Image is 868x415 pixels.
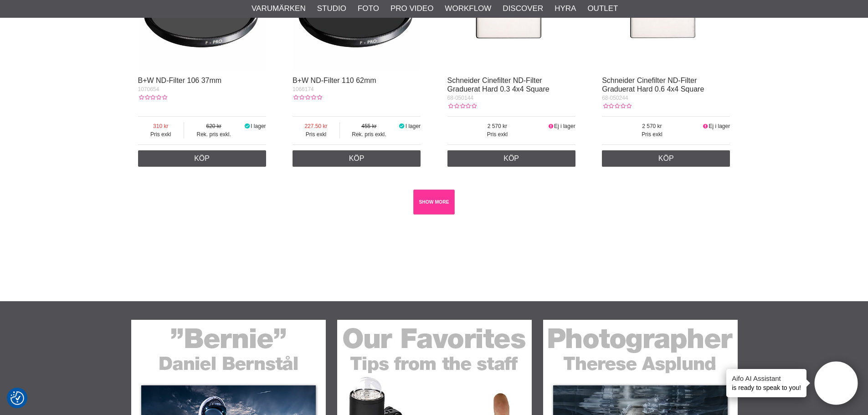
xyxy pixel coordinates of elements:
a: Pro Video [390,3,433,15]
div: Kundbetyg: 0 [293,93,322,102]
i: Ej i lager [547,123,554,129]
span: Ej i lager [554,123,575,129]
i: I lager [243,123,251,129]
span: 1066174 [293,86,314,92]
a: Köp [138,150,266,167]
a: Schneider Cinefilter ND-Filter Graduerat Hard 0.3 4x4 Square [447,77,550,93]
span: 68-050244 [602,95,628,101]
a: Schneider Cinefilter ND-Filter Graduerat Hard 0.6 4x4 Square [602,77,704,93]
span: 2 570 [447,122,548,130]
i: I lager [398,123,406,129]
span: Rek. pris exkl. [184,130,243,138]
a: Hyra [555,3,576,15]
h4: Aifo AI Assistant [732,374,801,383]
i: Ej i lager [702,123,709,129]
a: Köp [447,150,575,167]
span: 68-050144 [447,95,473,101]
a: Workflow [445,3,491,15]
span: 2 570 [602,122,702,130]
span: Pris exkl [602,130,702,138]
img: Revisit consent button [10,391,24,405]
div: Kundbetyg: 0 [602,102,631,110]
span: 310 [138,122,184,130]
a: Discover [503,3,543,15]
a: Outlet [587,3,618,15]
a: Köp [293,150,421,167]
button: Samtyckesinställningar [10,390,24,406]
div: is ready to speak to you! [726,369,806,397]
a: B+W ND-Filter 106 37mm [138,77,222,84]
span: Rek. pris exkl. [340,130,398,138]
span: Pris exkl [293,130,339,138]
span: 227.50 [293,122,339,130]
a: Studio [317,3,346,15]
a: Varumärken [252,3,306,15]
a: Köp [602,150,730,167]
span: 455 [340,122,398,130]
span: 1070654 [138,86,159,92]
div: Kundbetyg: 0 [447,102,477,110]
span: Pris exkl [138,130,184,138]
span: 620 [184,122,243,130]
span: I lager [251,123,266,129]
a: SHOW MORE [413,190,455,215]
div: Kundbetyg: 0 [138,93,167,102]
span: Pris exkl [447,130,548,138]
span: I lager [406,123,421,129]
span: Ej i lager [709,123,730,129]
a: Foto [358,3,379,15]
a: B+W ND-Filter 110 62mm [293,77,376,84]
